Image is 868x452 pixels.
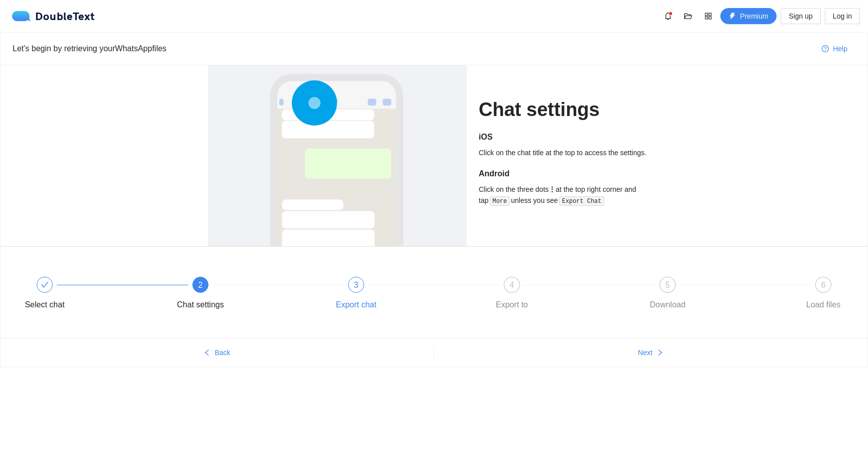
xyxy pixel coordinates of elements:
[789,11,812,22] span: Sign up
[479,168,660,180] h5: Android
[1,345,433,361] button: leftBack
[825,8,860,24] button: Log in
[510,281,514,289] span: 4
[657,349,664,357] span: right
[25,297,64,313] div: Select chat
[13,42,814,55] div: Let's begin by retrieving your WhatsApp files
[479,131,660,143] h5: iOS
[729,13,736,21] span: thunderbolt
[16,277,171,313] div: Select chat
[781,8,820,24] button: Sign up
[434,345,867,361] button: Nextright
[660,8,676,24] button: bell
[327,277,483,313] div: 3Export chat
[336,297,377,313] div: Export chat
[496,297,528,313] div: Export to
[171,277,327,313] div: 2Chat settings
[821,281,826,289] span: 6
[549,185,556,193] b: ⋮
[214,347,230,358] span: Back
[638,277,794,313] div: 5Download
[814,41,855,57] button: question-circleHelp
[701,12,716,20] span: appstore
[740,11,768,22] span: Premium
[700,8,716,24] button: appstore
[12,11,95,21] div: DoubleText
[833,43,847,54] span: Help
[483,277,638,313] div: 4Export to
[479,147,660,158] div: Click on the chat title at the top to access the settings.
[822,45,829,53] span: question-circle
[198,281,203,289] span: 2
[12,11,95,21] a: logoDoubleText
[806,297,841,313] div: Load files
[661,12,676,20] span: bell
[203,349,210,357] span: left
[680,8,696,24] button: folder-open
[354,281,359,289] span: 3
[794,277,852,313] div: 6Load files
[649,297,685,313] div: Download
[41,281,49,289] span: check
[638,347,653,358] span: Next
[12,11,35,21] img: logo
[666,281,670,289] span: 5
[720,8,777,24] button: thunderboltPremium
[479,98,660,122] h1: Chat settings
[490,196,510,206] code: More
[177,297,224,313] div: Chat settings
[681,12,696,20] span: folder-open
[479,184,660,206] div: Click on the three dots at the top right corner and tap unless you see
[833,11,852,22] span: Log in
[559,196,604,206] code: Export Chat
